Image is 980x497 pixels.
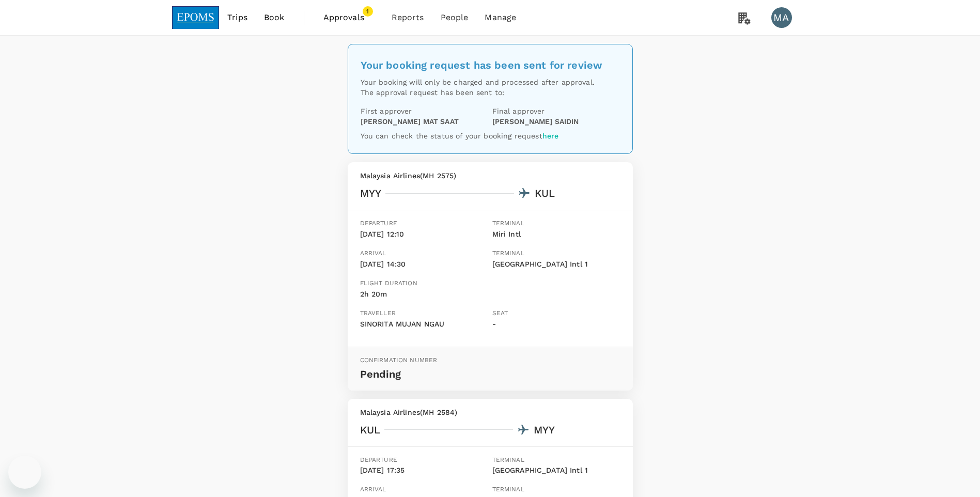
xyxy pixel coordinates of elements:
p: Confirmation number [360,355,620,366]
div: Your booking request has been sent for review [361,57,620,73]
p: Miri Intl [492,229,620,240]
div: MYY [534,422,555,438]
p: SINORITA MUJAN NGAU [360,319,488,330]
p: Final approver [492,106,620,116]
p: Arrival [360,485,488,495]
p: 2h 20m [360,289,417,300]
p: Traveller [360,308,488,319]
p: Terminal [492,485,620,495]
p: Terminal [492,248,620,259]
p: - [492,319,620,330]
p: Your booking will only be charged and processed after approval. [361,77,620,87]
p: [GEOGRAPHIC_DATA] Intl 1 [492,259,620,270]
p: You can check the status of your booking request [361,131,620,141]
p: Malaysia Airlines ( MH 2575 ) [360,170,620,181]
p: [DATE] 12:10 [360,229,488,240]
p: Departure [360,219,488,229]
p: [DATE] 14:30 [360,259,488,270]
span: Approvals [323,11,375,24]
iframe: Button to launch messaging window [8,456,41,489]
div: KUL [360,422,380,438]
a: here [542,132,559,140]
div: MA [771,7,792,28]
p: Terminal [492,219,620,229]
p: Terminal [492,455,620,465]
div: KUL [535,185,555,201]
div: MYY [360,185,381,201]
p: [DATE] 17:35 [360,465,488,476]
p: [PERSON_NAME] MAT SAAT [361,116,459,127]
p: Departure [360,455,488,465]
p: Pending [360,366,620,382]
span: 1 [363,6,373,17]
img: EPOMS SDN BHD [172,6,220,29]
p: The approval request has been sent to: [361,87,620,98]
p: [PERSON_NAME] SAIDIN [492,116,579,127]
span: Manage [485,11,516,24]
p: First approver [361,106,488,116]
span: Reports [392,11,424,24]
p: Seat [492,308,620,319]
span: Book [264,11,285,24]
p: Arrival [360,248,488,259]
p: Flight duration [360,278,417,289]
span: Trips [227,11,247,24]
p: [GEOGRAPHIC_DATA] Intl 1 [492,465,620,476]
p: Malaysia Airlines ( MH 2584 ) [360,407,620,417]
span: People [441,11,469,24]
